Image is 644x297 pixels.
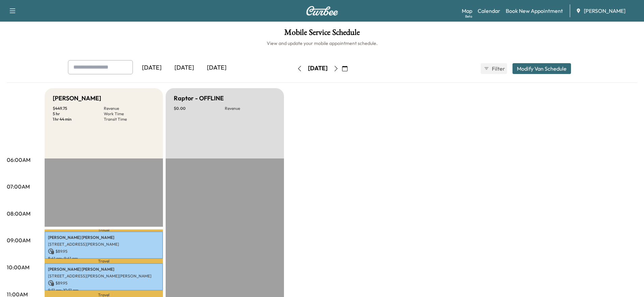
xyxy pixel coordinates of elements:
p: $ 0.00 [174,106,225,111]
p: 8:41 am - 9:41 am [48,256,160,261]
p: 06:00AM [7,156,30,164]
span: [PERSON_NAME] [584,7,625,15]
p: $ 89.95 [48,248,160,254]
button: Modify Van Schedule [512,63,571,74]
p: 07:00AM [7,182,30,191]
p: 10:00AM [7,263,29,271]
p: Travel [45,229,163,232]
p: $ 449.75 [53,106,104,111]
h6: View and update your mobile appointment schedule. [7,40,637,47]
div: [DATE] [308,64,328,73]
div: [DATE] [136,60,168,76]
p: $ 89.95 [48,280,160,286]
p: 9:51 am - 10:51 am [48,288,160,293]
p: 09:00AM [7,236,30,244]
span: Filter [492,65,504,73]
a: MapBeta [462,7,472,15]
div: Beta [465,14,472,19]
p: [PERSON_NAME] [PERSON_NAME] [48,267,160,272]
p: Transit Time [104,117,155,122]
div: [DATE] [200,60,233,76]
p: [STREET_ADDRESS][PERSON_NAME] [48,242,160,247]
button: Filter [481,63,507,74]
h5: [PERSON_NAME] [53,94,101,103]
a: Book New Appointment [506,7,563,15]
a: Calendar [478,7,500,15]
p: Revenue [225,106,276,111]
img: Curbee Logo [306,6,338,16]
p: 1 hr 44 min [53,117,104,122]
p: [PERSON_NAME] [PERSON_NAME] [48,235,160,240]
p: 5 hr [53,111,104,117]
p: Revenue [104,106,155,111]
p: Work Time [104,111,155,117]
h5: Raptor - OFFLINE [174,94,224,103]
p: 08:00AM [7,209,30,218]
p: [STREET_ADDRESS][PERSON_NAME][PERSON_NAME] [48,273,160,279]
p: Travel [45,259,163,263]
div: [DATE] [168,60,200,76]
h1: Mobile Service Schedule [7,28,637,40]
